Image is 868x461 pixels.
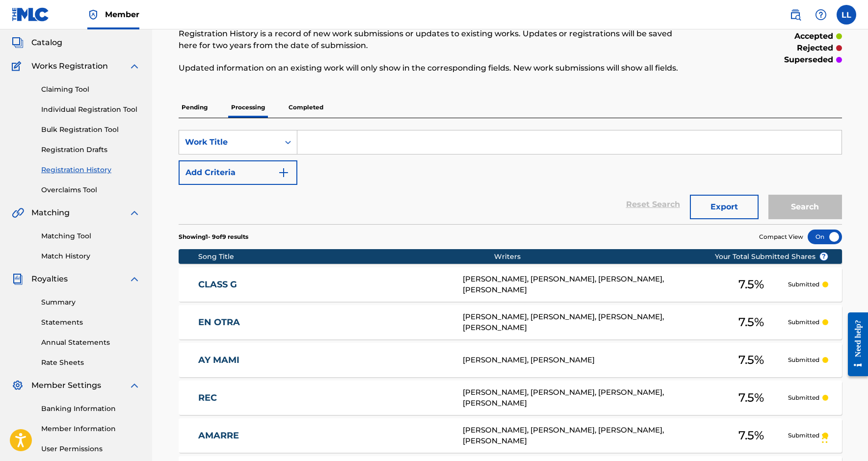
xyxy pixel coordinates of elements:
a: Individual Registration Tool [41,104,140,115]
img: Matching [12,207,24,219]
iframe: Chat Widget [819,414,868,461]
a: Statements [41,317,140,328]
div: User Menu [837,5,856,25]
img: search [789,9,801,21]
a: AMARRE [198,430,449,441]
div: Song Title [198,252,494,262]
img: help [815,9,827,21]
span: Catalog [31,37,62,49]
p: accepted [794,30,833,42]
p: Pending [179,97,210,118]
span: Your Total Submitted Shares [715,252,828,262]
span: 7.5 % [738,427,764,444]
span: Royalties [31,273,68,285]
img: Catalog [12,37,24,49]
a: Member Information [41,424,140,434]
a: EN OTRA [198,317,449,328]
span: ? [820,253,828,260]
div: Writers [494,252,746,262]
a: AY MAMI [198,355,449,366]
p: Submitted [788,431,819,440]
a: Annual Statements [41,337,140,348]
button: Export [690,195,759,219]
img: expand [129,207,140,219]
span: 7.5 % [738,276,764,293]
img: MLC Logo [12,7,50,22]
a: Bulk Registration Tool [41,125,140,135]
img: 9d2ae6d4665cec9f34b9.svg [278,167,289,179]
button: Add Criteria [179,160,297,185]
p: Updated information on an existing work will only show in the corresponding fields. New work subm... [179,62,689,74]
span: 7.5 % [738,313,764,331]
img: expand [129,380,140,391]
img: expand [129,273,140,285]
img: Top Rightsholder [87,9,99,21]
form: Search Form [179,130,842,224]
p: Submitted [788,318,819,327]
div: Widget de chat [819,414,868,461]
span: Member [105,9,139,20]
iframe: Resource Center [841,304,868,385]
div: [PERSON_NAME], [PERSON_NAME], [PERSON_NAME], [PERSON_NAME] [463,274,715,296]
a: Claiming Tool [41,84,140,95]
div: Arrastrar [822,424,828,453]
p: Registration History is a record of new work submissions or updates to existing works. Updates or... [179,28,689,51]
p: Completed [286,97,326,118]
p: superseded [784,54,833,66]
a: Registration History [41,165,140,175]
p: Submitted [788,393,819,402]
div: [PERSON_NAME], [PERSON_NAME] [463,355,715,366]
img: Member Settings [12,380,24,391]
p: rejected [797,42,833,54]
span: 7.5 % [738,351,764,369]
div: [PERSON_NAME], [PERSON_NAME], [PERSON_NAME], [PERSON_NAME] [463,387,715,409]
div: Work Title [185,136,273,148]
a: Matching Tool [41,231,140,241]
p: Submitted [788,356,819,364]
p: Submitted [788,280,819,289]
img: Royalties [12,273,24,285]
a: Registration Drafts [41,145,140,155]
span: Matching [31,207,70,219]
a: Summary [41,297,140,307]
span: Works Registration [31,60,108,72]
span: Compact View [759,232,803,241]
p: Processing [228,97,268,118]
img: expand [129,60,140,72]
img: Works Registration [12,60,25,72]
a: Match History [41,251,140,261]
a: REC [198,392,449,404]
a: Overclaims Tool [41,185,140,195]
div: [PERSON_NAME], [PERSON_NAME], [PERSON_NAME], [PERSON_NAME] [463,311,715,333]
a: CatalogCatalog [12,37,62,49]
p: Showing 1 - 9 of 9 results [179,232,248,241]
div: Help [811,5,831,25]
a: Public Search [786,5,805,25]
a: CLASS G [198,279,449,290]
a: User Permissions [41,444,140,454]
span: Member Settings [31,380,101,391]
a: Rate Sheets [41,358,140,368]
a: Banking Information [41,404,140,414]
span: 7.5 % [738,389,764,407]
div: [PERSON_NAME], [PERSON_NAME], [PERSON_NAME], [PERSON_NAME] [463,425,715,447]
